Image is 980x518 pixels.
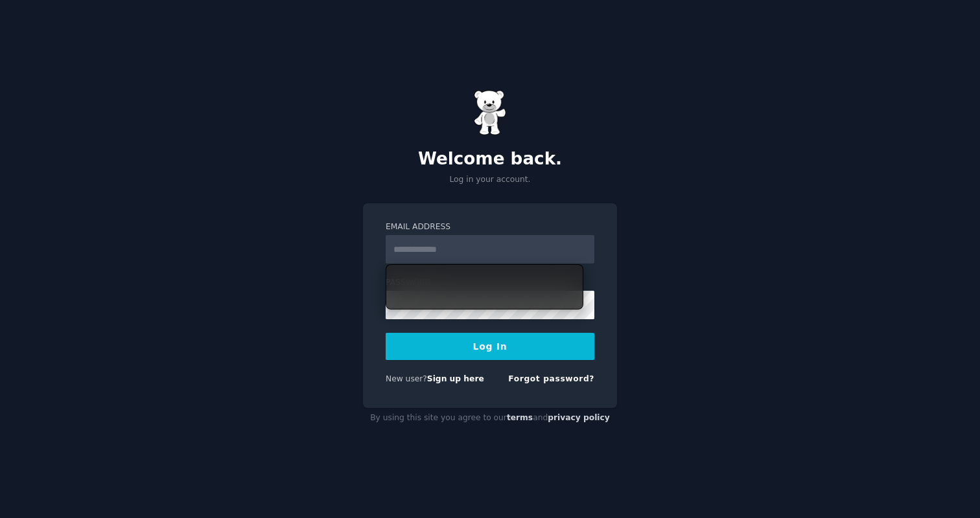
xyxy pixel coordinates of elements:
div: By using this site you agree to our and [363,408,617,429]
a: privacy policy [548,413,610,422]
h2: Welcome back. [363,149,617,170]
a: Forgot password? [508,374,594,383]
label: Email Address [386,221,594,233]
img: Gummy Bear [474,90,506,135]
a: terms [507,413,533,422]
a: Sign up here [427,374,484,383]
span: New user? [386,374,427,383]
p: Log in your account. [363,174,617,186]
button: Log In [386,333,594,360]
